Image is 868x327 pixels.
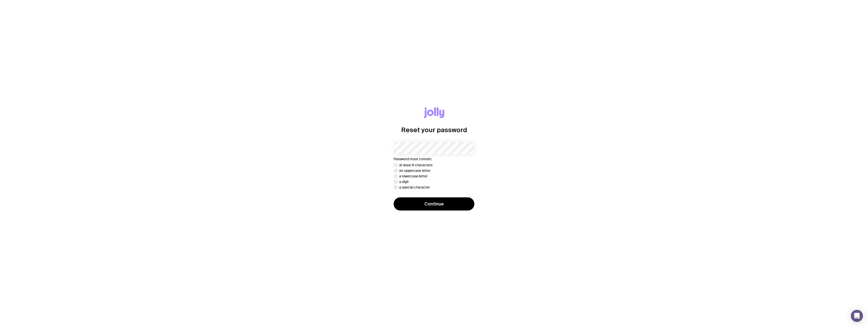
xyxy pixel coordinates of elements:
p: a lowercase letter [399,174,428,178]
p: at least 8 characters [399,163,432,167]
h1: Reset your password [401,126,467,134]
span: Continue [424,201,444,207]
p: a special character [399,185,430,189]
p: an uppercase letter [399,169,430,173]
button: Continue [394,197,474,211]
p: a digit [399,180,409,184]
p: Password must contain: [394,157,474,161]
div: Open Intercom Messenger [851,310,863,322]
